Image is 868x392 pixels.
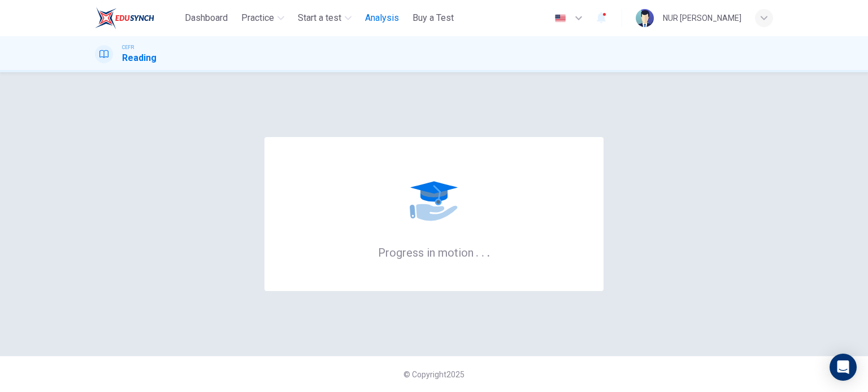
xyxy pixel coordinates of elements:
[663,11,741,25] div: NUR [PERSON_NAME]
[830,354,857,381] div: Open Intercom Messenger
[237,8,289,28] button: Practice
[481,242,485,261] h6: .
[122,51,157,65] h1: Reading
[408,8,458,28] button: Buy a Test
[122,43,134,51] span: CEFR
[241,11,274,25] span: Practice
[185,11,228,25] span: Dashboard
[403,370,465,379] span: © Copyright 2025
[293,8,356,28] button: Start a test
[361,8,403,28] button: Analysis
[365,11,399,25] span: Analysis
[475,242,479,261] h6: .
[487,242,491,261] h6: .
[413,11,454,25] span: Buy a Test
[95,7,154,29] img: ELTC logo
[553,14,567,23] img: en
[95,7,180,29] a: ELTC logo
[180,8,232,28] button: Dashboard
[298,11,341,25] span: Start a test
[378,245,491,259] h6: Progress in motion
[636,9,654,27] img: Profile picture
